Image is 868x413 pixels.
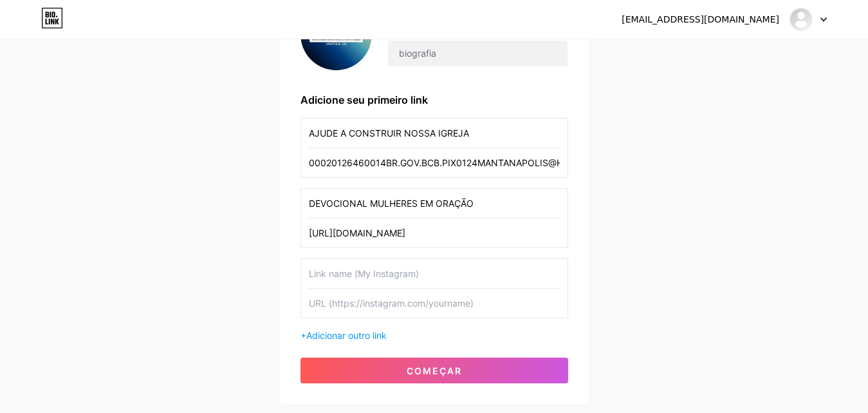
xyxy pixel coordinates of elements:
[789,7,813,32] img: mantanapolisgo
[622,14,779,24] font: [EMAIL_ADDRESS][DOMAIN_NAME]
[309,119,560,148] input: Nome do link (Meu Instagram)
[407,365,462,376] font: começar
[300,358,568,383] button: começar
[388,41,567,66] input: biografia
[309,189,560,218] input: Link name (My Instagram)
[309,289,560,318] input: URL (https://instagram.com/yourname)
[309,218,560,247] input: URL (https://instagram.com/yourname)
[309,259,560,288] input: Link name (My Instagram)
[306,330,387,341] font: Adicionar outro link
[300,93,428,106] font: Adicione seu primeiro link
[300,330,306,341] font: +
[309,148,560,177] input: URL (https://instagram.com/seunome)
